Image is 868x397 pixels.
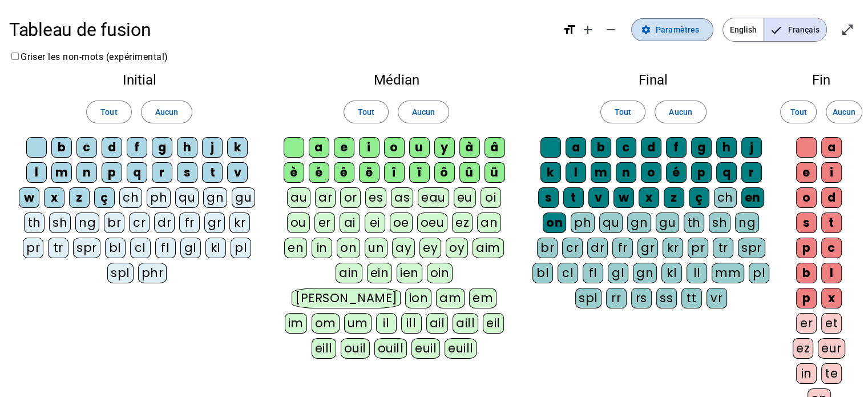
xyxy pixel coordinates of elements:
div: p [796,288,817,308]
h2: Médian [278,73,514,87]
div: sh [709,212,730,233]
div: ion [405,288,431,308]
div: p [796,238,817,258]
div: spl [575,288,601,308]
div: é [666,162,687,183]
button: Tout [780,101,817,123]
div: tr [48,238,68,258]
mat-icon: settings [641,25,651,35]
div: euill [445,338,477,359]
label: Griser les non-mots (expérimental) [9,51,168,62]
input: Griser les non-mots (expérimental) [11,53,19,60]
div: ll [687,263,707,283]
div: c [616,137,636,158]
span: Tout [358,105,374,119]
div: t [821,212,842,233]
div: x [44,187,64,208]
div: ey [419,238,441,258]
div: kl [205,238,226,258]
div: kr [229,212,250,233]
div: im [285,313,307,334]
button: Diminuer la taille de la police [599,18,622,41]
div: c [76,137,97,158]
div: gl [180,238,201,258]
div: p [691,162,712,183]
div: ç [94,187,115,208]
div: h [177,137,197,158]
div: o [384,137,405,158]
span: Aucun [412,105,435,119]
div: gu [232,187,255,208]
button: Tout [600,101,645,123]
div: f [666,137,687,158]
div: or [340,187,361,208]
div: gn [627,212,651,233]
span: Aucun [155,105,178,119]
div: et [821,313,842,334]
div: um [344,313,372,334]
div: k [227,137,248,158]
div: i [821,162,842,183]
div: b [51,137,72,158]
mat-icon: add [581,23,595,37]
button: Augmenter la taille de la police [576,18,599,41]
div: euil [411,338,440,359]
div: eu [454,187,476,208]
div: an [477,212,501,233]
div: n [616,162,636,183]
div: il [376,313,397,334]
div: â [485,137,505,158]
div: e [334,137,354,158]
div: aim [473,238,504,258]
div: en [741,187,764,208]
div: pl [749,263,769,283]
div: eur [818,338,845,359]
div: c [821,238,842,258]
div: ei [365,212,385,233]
div: qu [599,212,623,233]
span: Tout [615,105,631,119]
div: ouil [341,338,370,359]
div: ou [287,212,310,233]
div: in [796,363,817,384]
div: l [26,162,47,183]
div: z [69,187,90,208]
div: p [102,162,122,183]
div: ien [397,263,422,283]
div: gu [656,212,679,233]
div: fr [612,238,633,258]
div: gr [637,238,658,258]
div: à [459,137,480,158]
div: sh [49,212,71,233]
div: oeu [417,212,448,233]
div: r [152,162,172,183]
div: gn [633,263,657,283]
div: w [613,187,634,208]
div: fl [583,263,603,283]
div: bl [105,238,126,258]
div: un [365,238,387,258]
div: q [716,162,737,183]
div: es [365,187,386,208]
div: ng [735,212,759,233]
div: dr [587,238,608,258]
div: dr [154,212,175,233]
div: ss [656,288,677,308]
span: Tout [100,105,117,119]
div: d [821,187,842,208]
div: ë [359,162,380,183]
div: spr [738,238,765,258]
div: kr [663,238,683,258]
div: eau [418,187,449,208]
div: î [384,162,405,183]
div: n [76,162,97,183]
div: a [821,137,842,158]
button: Aucun [826,101,862,123]
div: ein [367,263,393,283]
div: rr [606,288,627,308]
div: th [684,212,704,233]
div: [PERSON_NAME] [292,288,401,308]
div: on [337,238,360,258]
div: spl [107,263,134,283]
div: rs [631,288,652,308]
